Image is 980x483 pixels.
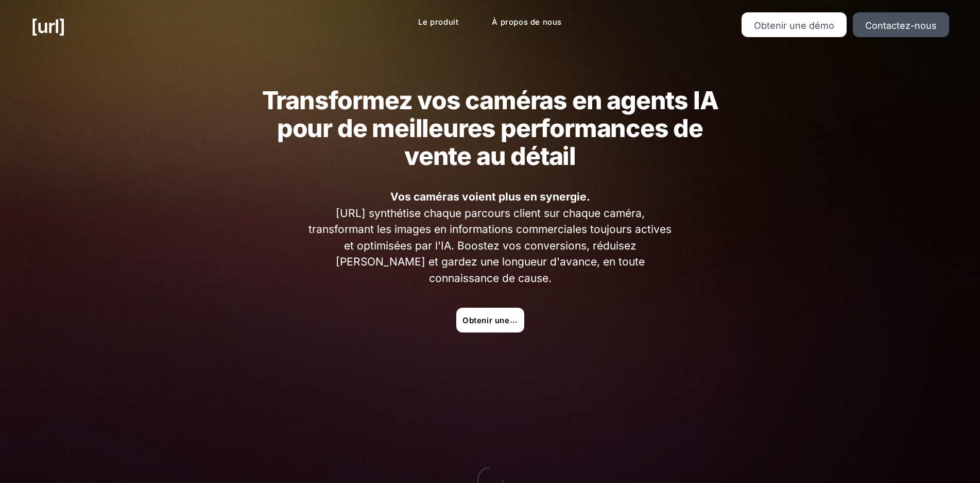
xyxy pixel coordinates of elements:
[484,12,570,32] a: À propos de nous
[492,17,562,27] font: À propos de nous
[754,20,834,31] font: Obtenir une démo
[308,207,672,285] font: [URL] synthétise chaque parcours client sur chaque caméra, transformant les images en information...
[865,20,937,31] font: Contactez-nous
[456,308,524,332] a: Obtenir une démo
[262,85,718,171] font: Transformez vos caméras en agents IA pour de meilleures performances de vente au détail
[410,12,467,32] a: Le produit
[462,315,535,325] font: Obtenir une démo
[390,190,590,203] font: Vos caméras voient plus en synergie.
[742,12,847,37] a: Obtenir une démo
[418,17,458,27] font: Le produit
[31,15,65,38] font: [URL]
[31,12,65,40] a: [URL]
[853,12,949,37] a: Contactez-nous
